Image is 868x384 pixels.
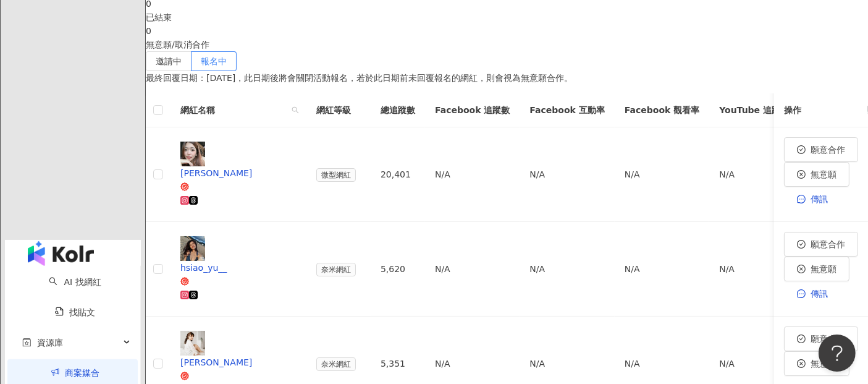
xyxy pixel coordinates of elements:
button: 無意願 [784,162,849,187]
span: 無意願 [811,264,836,274]
button: 願意合作 [784,232,858,257]
button: 無意願 [784,351,849,376]
img: logo [28,241,94,266]
span: 報名中 [201,56,227,66]
th: Facebook 觀看率 [615,93,709,127]
td: 5,620 [371,222,425,317]
div: 0 [146,24,868,38]
div: 已結束 [146,11,868,24]
button: 願意合作 [784,137,858,162]
th: 總追蹤數 [371,93,425,127]
span: close-circle [797,359,806,368]
td: N/A [709,127,799,222]
button: 無意願 [784,257,849,281]
iframe: Help Scout Beacon - Open [819,335,856,372]
td: N/A [425,127,520,222]
span: check-circle [797,240,806,249]
th: 網紅等級 [306,93,371,127]
button: 願意合作 [784,326,858,351]
td: N/A [425,222,520,317]
span: 資源庫 [37,329,63,357]
div: [PERSON_NAME] [180,356,297,369]
span: message [797,195,806,203]
span: 無意願 [811,359,836,369]
td: N/A [709,222,799,317]
a: 商案媒合 [51,368,100,378]
td: N/A [615,127,709,222]
span: 願意合作 [811,334,845,344]
img: KOL Avatar [180,331,205,356]
th: Facebook 追蹤數 [425,93,520,127]
button: 傳訊 [784,187,841,211]
span: 邀請中 [156,56,182,66]
p: 最終回覆日期：[DATE]，此日期後將會關閉活動報名，若於此日期前未回覆報名的網紅，則會視為無意願合作。 [146,71,868,85]
td: N/A [520,127,614,222]
span: 無意願 [811,169,836,179]
div: 無意願/取消合作 [146,38,868,51]
span: close-circle [797,265,806,273]
span: check-circle [797,335,806,343]
span: 傳訊 [811,289,828,299]
span: 傳訊 [811,194,828,204]
th: Facebook 互動率 [520,93,614,127]
span: check-circle [797,145,806,154]
span: 網紅名稱 [180,103,287,117]
div: [PERSON_NAME] [180,166,297,180]
a: searchAI 找網紅 [49,277,101,287]
span: 願意合作 [811,145,845,155]
th: YouTube 追蹤數 [709,93,799,127]
button: 傳訊 [784,281,841,306]
span: 微型網紅 [316,168,356,182]
img: KOL Avatar [180,236,205,261]
a: 找貼文 [55,307,96,317]
span: search [292,106,299,114]
td: 20,401 [371,127,425,222]
img: KOL Avatar [180,142,205,166]
div: hsiao_yu__ [180,261,297,275]
span: 奈米網紅 [316,263,356,276]
th: 操作 [774,93,868,127]
span: 奈米網紅 [316,357,356,371]
td: N/A [615,222,709,317]
span: search [289,101,301,119]
span: close-circle [797,170,806,179]
span: 願意合作 [811,239,845,249]
td: N/A [520,222,614,317]
span: message [797,289,806,298]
